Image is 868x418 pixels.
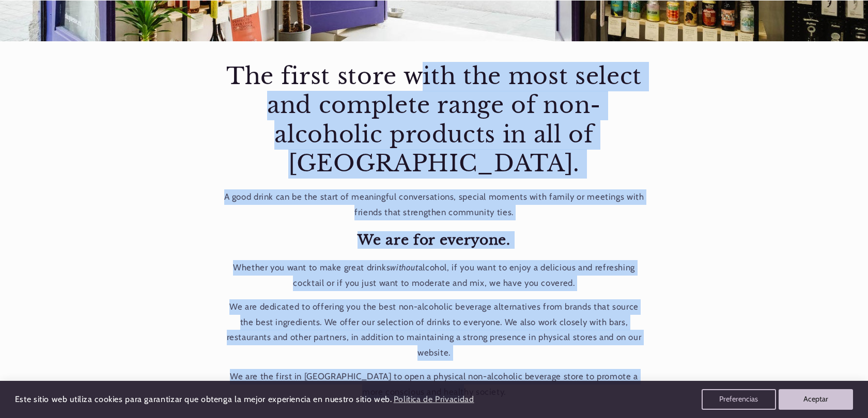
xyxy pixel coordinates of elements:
[223,369,646,399] p: We are the first in [GEOGRAPHIC_DATA] to open a physical non-alcoholic beverage store to promote ...
[358,231,510,248] strong: We are for everyone.
[223,260,646,291] p: Whether you want to make great drinks alcohol, if you want to enjoy a delicious and refreshing co...
[223,189,646,220] p: A good drink can be the start of meaningful conversations, special moments with family or meeting...
[392,391,475,409] a: Política de Privacidad (opens in a new tab)
[390,262,418,272] em: without
[223,62,646,179] h2: The first store with the most select and complete range of non-alcoholic products in all of [GEOG...
[779,389,853,410] button: Aceptar
[702,389,776,410] button: Preferencias
[15,394,392,404] span: Este sitio web utiliza cookies para garantizar que obtenga la mejor experiencia en nuestro sitio ...
[223,299,646,360] p: We are dedicated to offering you the best non-alcoholic beverage alternatives from brands that so...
